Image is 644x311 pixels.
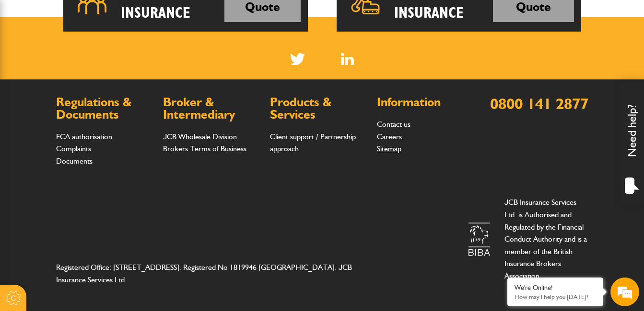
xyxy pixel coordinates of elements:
input: Enter your last name [12,89,175,110]
p: How may I help you today? [515,293,596,300]
div: Chat with us now [50,54,161,66]
a: Documents [56,156,93,166]
a: LinkedIn [341,53,354,65]
a: FCA authorisation [56,132,112,141]
a: Brokers Terms of Business [163,144,246,153]
a: Contact us [377,120,410,129]
a: Sitemap [377,144,401,153]
input: Enter your email address [12,117,175,138]
p: JCB Insurance Services Ltd. is Authorised and Regulated by the Financial Conduct Authority and is... [504,196,588,282]
a: Client support / Partnership approach [270,132,356,154]
a: 0800 141 2877 [490,94,588,113]
textarea: Type your message and hit 'Enter' [12,173,175,234]
img: Twitter [290,53,305,65]
div: Need help? [620,83,644,202]
em: Start Chat [130,242,174,255]
input: Enter your phone number [12,145,175,166]
img: d_20077148190_company_1631870298795_20077148190 [16,53,40,67]
h2: Products & Services [270,96,367,121]
address: Registered Office: [STREET_ADDRESS]. Registered No 1819946 [GEOGRAPHIC_DATA]. JCB Insurance Servi... [56,261,368,286]
img: Linked In [341,53,354,65]
div: We're Online! [515,284,596,292]
a: Careers [377,132,402,141]
a: Complaints [56,144,91,153]
h2: Broker & Intermediary [163,96,260,121]
h2: Regulations & Documents [56,96,153,121]
a: JCB Wholesale Division [163,132,237,141]
div: Minimize live chat window [157,5,180,28]
h2: Information [377,96,474,109]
